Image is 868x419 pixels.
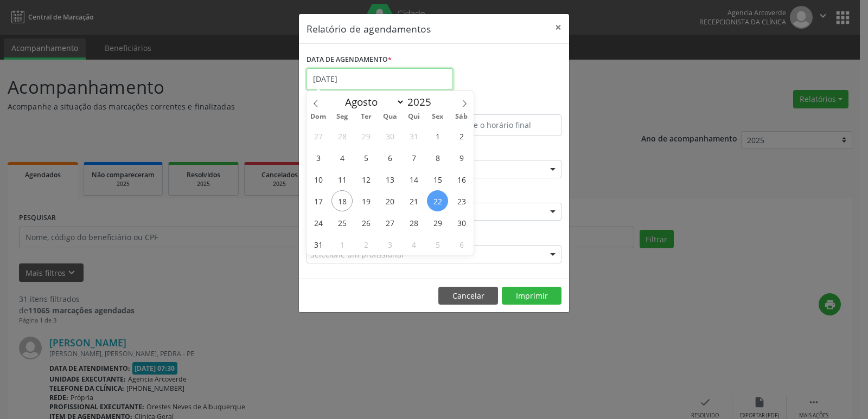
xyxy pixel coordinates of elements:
span: Agosto 13, 2025 [379,169,400,190]
span: Qui [402,113,426,120]
input: Selecione o horário final [437,114,561,136]
span: Agosto 19, 2025 [355,190,376,211]
span: Agosto 6, 2025 [379,147,400,168]
span: Julho 29, 2025 [355,125,376,146]
span: Agosto 9, 2025 [451,147,472,168]
span: Sex [426,113,450,120]
span: Agosto 7, 2025 [403,147,424,168]
span: Agosto 2, 2025 [451,125,472,146]
span: Agosto 16, 2025 [451,169,472,190]
span: Agosto 30, 2025 [451,212,472,233]
h5: Relatório de agendamentos [307,22,431,36]
button: Close [547,14,569,41]
span: Sáb [450,113,474,120]
button: Imprimir [502,287,561,305]
span: Agosto 31, 2025 [308,234,329,255]
span: Julho 30, 2025 [379,125,400,146]
select: Month [340,94,405,109]
span: Agosto 17, 2025 [308,190,329,211]
span: Agosto 11, 2025 [331,169,353,190]
span: Seg [330,113,354,120]
label: ATÉ [437,98,561,114]
span: Agosto 29, 2025 [427,212,448,233]
span: Julho 27, 2025 [308,125,329,146]
span: Agosto 14, 2025 [403,169,424,190]
span: Setembro 5, 2025 [427,234,448,255]
span: Agosto 20, 2025 [379,190,400,211]
span: Agosto 1, 2025 [427,125,448,146]
span: Selecione um profissional [310,249,404,260]
span: Agosto 28, 2025 [403,212,424,233]
label: DATA DE AGENDAMENTO [307,51,392,68]
span: Agosto 22, 2025 [427,190,448,211]
span: Julho 31, 2025 [403,125,424,146]
span: Agosto 27, 2025 [379,212,400,233]
span: Agosto 23, 2025 [451,190,472,211]
span: Setembro 3, 2025 [379,234,400,255]
span: Agosto 4, 2025 [331,147,353,168]
span: Dom [307,113,330,120]
span: Setembro 4, 2025 [403,234,424,255]
span: Agosto 12, 2025 [355,169,376,190]
span: Agosto 5, 2025 [355,147,376,168]
input: Selecione uma data ou intervalo [307,68,453,90]
span: Agosto 15, 2025 [427,169,448,190]
span: Agosto 18, 2025 [331,190,353,211]
span: Julho 28, 2025 [331,125,353,146]
span: Setembro 6, 2025 [451,234,472,255]
span: Qua [378,113,402,120]
span: Agosto 10, 2025 [308,169,329,190]
button: Cancelar [438,287,498,305]
span: Agosto 8, 2025 [427,147,448,168]
span: Agosto 21, 2025 [403,190,424,211]
input: Year [405,95,441,109]
span: Setembro 2, 2025 [355,234,376,255]
span: Agosto 26, 2025 [355,212,376,233]
span: Agosto 24, 2025 [308,212,329,233]
span: Ter [354,113,378,120]
span: Agosto 25, 2025 [331,212,353,233]
span: Setembro 1, 2025 [331,234,353,255]
span: Agosto 3, 2025 [308,147,329,168]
